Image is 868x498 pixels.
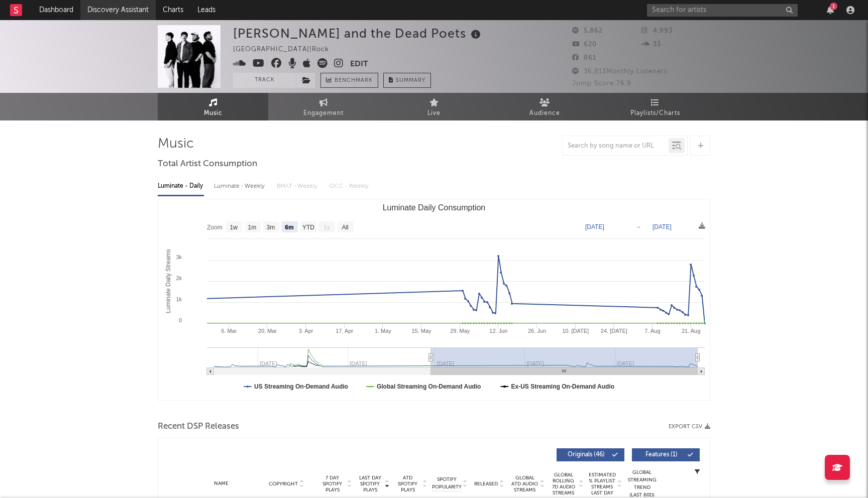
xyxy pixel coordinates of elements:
span: 7 Day Spotify Plays [319,475,346,493]
text: 24. [DATE] [601,328,627,334]
span: Live [427,107,441,119]
a: Benchmark [320,73,378,88]
span: Playlists/Charts [630,107,680,119]
a: Live [379,93,489,120]
text: YTD [302,224,314,231]
span: Last Day Spotify Plays [357,475,383,493]
div: Luminate - Weekly [214,178,267,195]
input: Search by song name or URL [563,142,669,150]
text: Global Streaming On-Demand Audio [377,383,481,390]
text: 3k [176,254,182,260]
span: Recent DSP Releases [158,421,239,433]
text: 1y [323,224,330,231]
text: 6m [285,224,293,231]
text: 21. Aug [682,328,700,334]
span: Estimated % Playlist Streams Last Day [588,472,616,496]
button: Summary [383,73,431,88]
text: 1k [176,296,182,302]
text: 7. Aug [644,328,660,334]
text: US Streaming On-Demand Audio [254,383,348,390]
span: Jump Score: 76.9 [572,80,631,87]
a: Playlists/Charts [600,93,710,120]
svg: Luminate Daily Consumption [158,199,710,400]
div: Name [188,480,254,487]
text: [DATE] [653,223,672,230]
button: Track [233,73,296,88]
button: Edit [350,58,368,71]
text: 26. Jun [528,328,546,334]
text: 12. Jun [489,328,507,334]
text: 2k [176,275,182,281]
span: 33 [641,41,661,48]
text: 29. May [450,328,470,334]
span: Summary [396,78,425,83]
text: → [635,223,641,230]
button: Originals(46) [557,448,624,461]
span: 36,813 Monthly Listeners [572,68,668,75]
text: 1w [230,224,238,231]
span: Spotify Popularity [432,476,462,491]
text: 17. Apr [336,328,353,334]
text: 1. May [375,328,392,334]
a: Music [158,93,268,120]
a: Engagement [268,93,379,120]
span: Benchmark [335,75,373,87]
div: [PERSON_NAME] and the Dead Poets [233,25,483,42]
span: Global ATD Audio Streams [511,475,538,493]
text: 6. Mar [221,328,237,334]
text: Luminate Daily Consumption [383,203,486,212]
span: Music [204,107,223,119]
button: 1 [827,6,834,14]
text: 3. Apr [299,328,313,334]
span: Audience [529,107,560,119]
span: 4,993 [641,28,673,34]
span: Features ( 1 ) [638,452,685,458]
text: All [342,224,348,231]
button: Export CSV [669,424,710,430]
span: Copyright [269,481,298,487]
text: 15. May [411,328,431,334]
text: 10. [DATE] [562,328,589,334]
span: Originals ( 46 ) [563,452,609,458]
button: Features(1) [632,448,700,461]
text: [DATE] [585,223,604,230]
span: Engagement [303,107,344,119]
span: 5,862 [572,28,603,34]
input: Search for artists [647,4,798,17]
span: Total Artist Consumption [158,158,257,170]
text: 20. Mar [258,328,277,334]
text: 0 [179,317,182,323]
text: Luminate Daily Streams [165,249,172,313]
span: ATD Spotify Plays [394,475,421,493]
span: Global Rolling 7D Audio Streams [550,472,577,496]
span: 620 [572,41,597,48]
text: 3m [267,224,275,231]
span: Released [474,481,498,487]
a: Audience [489,93,600,120]
div: [GEOGRAPHIC_DATA] | Rock [233,44,341,56]
span: 861 [572,55,596,61]
text: Ex-US Streaming On-Demand Audio [511,383,615,390]
text: Zoom [207,224,223,231]
div: Luminate - Daily [158,178,204,195]
text: 1m [248,224,257,231]
div: 1 [830,3,837,10]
